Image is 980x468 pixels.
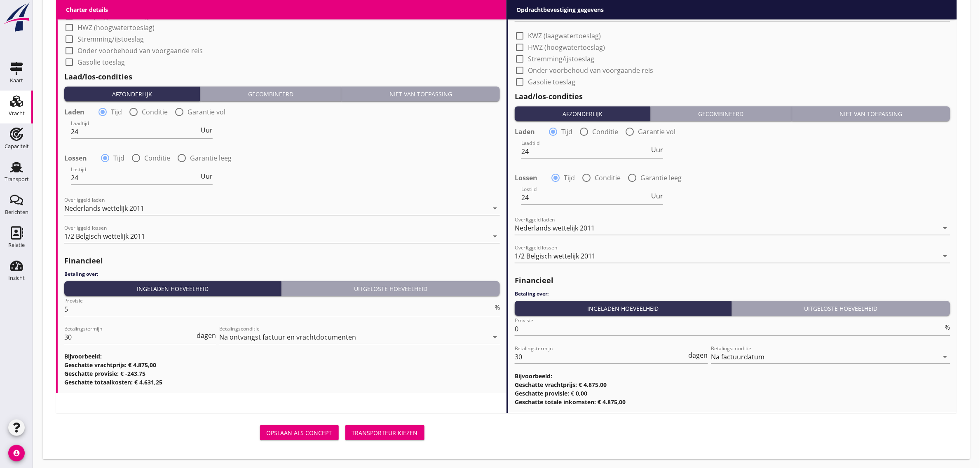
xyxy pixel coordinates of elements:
[732,301,950,316] button: Uitgeloste hoeveelheid
[64,270,500,278] h4: Betaling over:
[64,154,87,162] strong: Lossen
[113,154,124,162] label: Tijd
[943,324,950,331] div: %
[342,86,500,101] button: Niet van toepassing
[940,223,950,233] i: arrow_drop_down
[71,125,199,138] input: Laadtijd
[515,128,535,136] strong: Laden
[592,128,618,136] label: Conditie
[5,177,29,182] div: Transport
[490,203,500,213] i: arrow_drop_down
[68,284,278,293] div: Ingeladen hoeveelheid
[493,304,500,311] div: %
[515,301,732,316] button: Ingeladen hoeveelheid
[8,242,25,248] div: Relatie
[515,398,950,406] h3: Geschatte totale inkomsten: € 4.875,00
[77,35,144,43] label: Stremming/ijstoeslag
[111,108,122,116] label: Tijd
[71,171,199,184] input: Lostijd
[64,233,145,240] div: 1/2 Belgisch wettelijk 2011
[77,58,125,66] label: Gasolie toeslag
[515,252,596,260] div: 1/2 Belgisch wettelijk 2011
[518,304,728,313] div: Ingeladen hoeveelheid
[144,154,170,162] label: Conditie
[64,378,500,387] h3: Geschatte totaalkosten: € 4.631,25
[195,332,216,339] div: dagen
[2,2,31,33] img: logo-small.a267ee39.svg
[64,86,200,101] button: Afzonderlijk
[10,78,23,83] div: Kaart
[515,350,687,363] input: Betalingstermijn
[515,389,950,398] h3: Geschatte provisie: € 0,00
[64,205,144,212] div: Nederlands wettelijk 2011
[528,66,653,75] label: Onder voorbehoud van voorgaande reis
[515,275,950,286] h2: Financieel
[285,284,497,293] div: Uitgeloste hoeveelheid
[518,109,647,118] div: Afzonderlijk
[735,304,947,313] div: Uitgeloste hoeveelheid
[345,90,497,98] div: Niet van toepassing
[64,369,500,378] h3: Geschatte provisie: € -243,75
[515,290,950,298] h4: Betaling over:
[281,281,500,296] button: Uitgeloste hoeveelheid
[64,255,500,266] h2: Financieel
[561,128,572,136] label: Tijd
[190,154,232,162] label: Garantie leeg
[8,275,25,281] div: Inzicht
[687,352,708,359] div: dagen
[64,281,281,296] button: Ingeladen hoeveelheid
[638,128,676,136] label: Garantie vol
[64,303,493,316] input: Provisie
[188,108,225,116] label: Garantie vol
[795,109,947,118] div: Niet van toepassing
[8,445,25,461] i: account_circle
[64,352,500,361] h3: Bijvoorbeeld:
[77,12,150,20] label: KWZ (laagwatertoeslag)
[792,106,950,121] button: Niet van toepassing
[201,127,213,133] span: Uur
[201,173,213,179] span: Uur
[595,174,621,182] label: Conditie
[528,78,575,86] label: Gasolie toeslag
[940,9,950,19] i: arrow_drop_down
[515,372,950,380] h3: Bijvoorbeeld:
[940,251,950,261] i: arrow_drop_down
[651,147,663,153] span: Uur
[515,174,537,182] strong: Lossen
[345,425,424,440] button: Transporteur kiezen
[352,428,418,437] div: Transporteur kiezen
[515,322,943,335] input: Provisie
[142,108,168,116] label: Conditie
[711,353,765,361] div: Na factuurdatum
[490,231,500,241] i: arrow_drop_down
[5,144,29,149] div: Capaciteit
[515,380,950,389] h3: Geschatte vrachtprijs: € 4.875,00
[68,90,197,98] div: Afzonderlijk
[521,191,649,204] input: Lostijd
[651,106,792,121] button: Gecombineerd
[515,106,651,121] button: Afzonderlijk
[564,174,575,182] label: Tijd
[267,428,332,437] div: Opslaan als concept
[528,55,594,63] label: Stremming/ijstoeslag
[515,11,589,18] div: CMNI m.u.v. Art 25, lid 2.
[77,47,203,55] label: Onder voorbehoud van voorgaande reis
[515,224,595,232] div: Nederlands wettelijk 2011
[940,352,950,362] i: arrow_drop_down
[515,91,950,102] h2: Laad/los-condities
[204,90,338,98] div: Gecombineerd
[9,111,25,116] div: Vracht
[64,71,500,82] h2: Laad/los-condities
[640,174,682,182] label: Garantie leeg
[654,109,788,118] div: Gecombineerd
[77,23,155,32] label: HWZ (hoogwatertoeslag)
[490,332,500,342] i: arrow_drop_down
[260,425,339,440] button: Opslaan als concept
[651,193,663,199] span: Uur
[64,331,195,344] input: Betalingstermijn
[521,145,649,158] input: Laadtijd
[64,361,500,369] h3: Geschatte vrachtprijs: € 4.875,00
[64,108,84,116] strong: Laden
[5,210,28,215] div: Berichten
[528,32,601,40] label: KWZ (laagwatertoeslag)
